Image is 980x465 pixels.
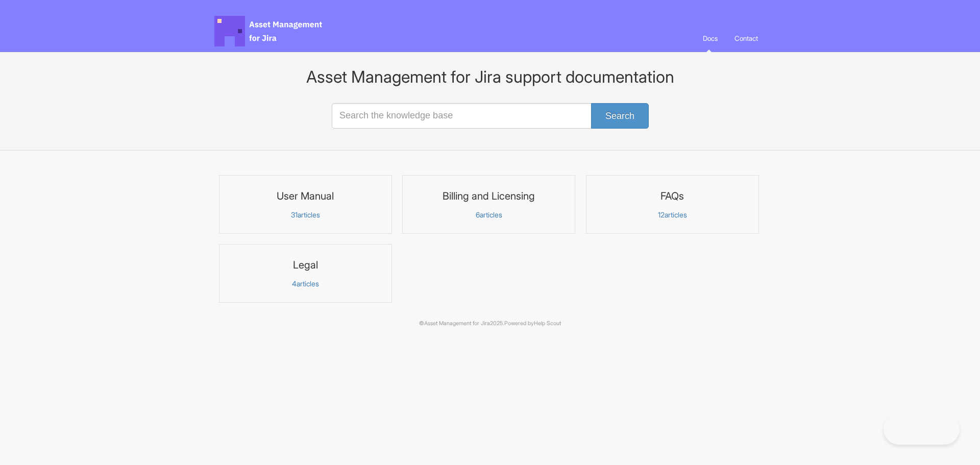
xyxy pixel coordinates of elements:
[593,189,752,203] h3: FAQs
[291,210,298,219] span: 31
[534,320,561,327] a: Help Scout
[292,279,297,288] span: 4
[409,189,569,203] h3: Billing and Licensing
[226,189,385,203] h3: User Manual
[219,175,392,234] a: User Manual 31articles
[605,111,634,121] span: Search
[591,103,649,129] button: Search
[409,210,569,219] p: articles
[727,25,766,52] a: Contact
[658,210,665,219] span: 12
[226,258,385,272] h3: Legal
[504,320,561,327] span: Powered by
[884,414,960,445] iframe: Toggle Customer Support
[214,16,324,46] span: Asset Management for Jira Docs
[226,279,385,288] p: articles
[402,175,575,234] a: Billing and Licensing 6articles
[332,103,648,129] input: Search the knowledge base
[695,25,725,52] a: Docs
[226,210,385,219] p: articles
[219,244,392,303] a: Legal 4articles
[593,210,752,219] p: articles
[476,210,480,219] span: 6
[586,175,759,234] a: FAQs 12articles
[214,319,766,328] p: © 2025.
[424,320,490,327] a: Asset Management for Jira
